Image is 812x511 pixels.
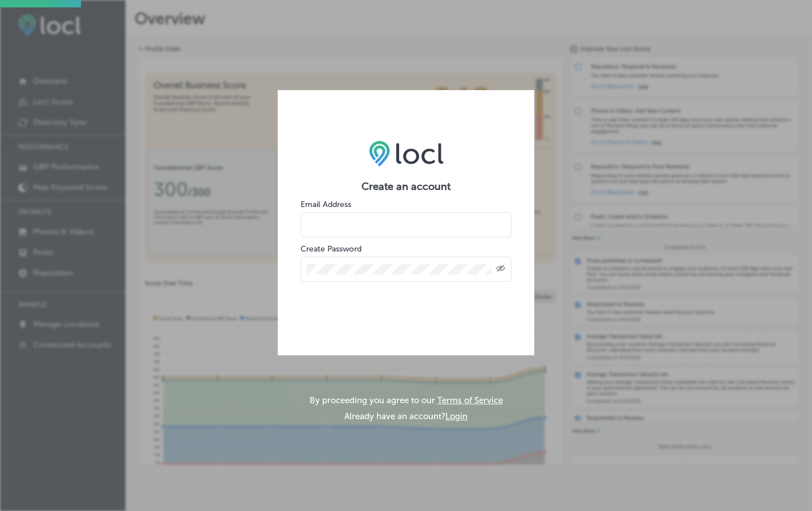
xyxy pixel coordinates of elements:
label: Email Address [301,200,351,209]
h2: Create an account [301,180,511,193]
label: Create Password [301,244,362,254]
button: Login [445,411,468,421]
a: Terms of Service [437,395,503,405]
span: Toggle password visibility [496,264,505,274]
img: LOCL logo [369,140,444,167]
p: By proceeding you agree to our [310,395,503,405]
p: Already have an account? [344,411,468,421]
